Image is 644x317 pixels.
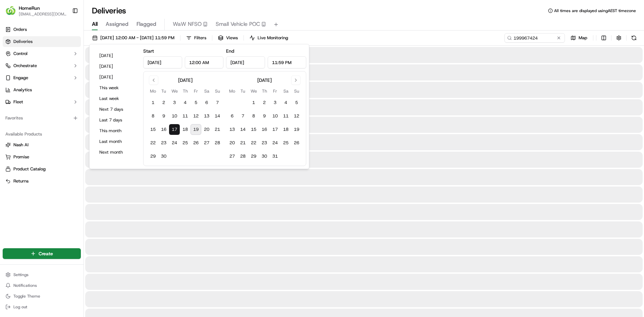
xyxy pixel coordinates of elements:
[3,248,81,259] button: Create
[270,111,280,121] button: 10
[96,94,137,103] button: Last week
[13,51,28,57] span: Control
[178,77,193,84] div: [DATE]
[3,85,81,95] a: Analytics
[248,88,259,95] th: Wednesday
[185,56,224,68] input: Time
[96,83,137,93] button: This week
[169,138,180,148] button: 24
[227,88,237,95] th: Monday
[191,138,201,148] button: 26
[3,60,81,71] button: Orchestrate
[13,166,46,172] span: Product Catalog
[92,20,98,28] span: All
[280,97,291,108] button: 4
[106,20,128,28] span: Assigned
[67,114,81,119] span: Pylon
[169,124,180,135] button: 17
[137,20,156,28] span: Flagged
[96,137,137,146] button: Last month
[270,124,280,135] button: 17
[96,126,137,136] button: This month
[180,111,191,121] button: 11
[3,129,81,140] div: Available Products
[148,111,158,121] button: 8
[280,111,291,121] button: 11
[212,124,223,135] button: 21
[57,98,62,103] div: 💻
[212,97,223,108] button: 7
[226,56,265,68] input: Date
[96,72,137,82] button: [DATE]
[3,292,81,301] button: Toggle Theme
[180,88,191,95] th: Thursday
[169,97,180,108] button: 3
[259,97,270,108] button: 2
[143,56,182,68] input: Date
[180,138,191,148] button: 25
[158,138,169,148] button: 23
[270,151,280,162] button: 31
[629,33,639,43] button: Refresh
[191,124,201,135] button: 19
[504,33,565,43] input: Type to search
[270,88,280,95] th: Friday
[96,51,137,60] button: [DATE]
[191,88,201,95] th: Friday
[158,97,169,108] button: 2
[148,151,158,162] button: 29
[96,115,137,125] button: Last 7 days
[227,111,237,121] button: 6
[212,111,223,121] button: 14
[291,111,302,121] button: 12
[191,111,201,121] button: 12
[3,176,81,187] button: Returns
[258,35,288,41] span: Live Monitoring
[169,111,180,121] button: 10
[291,97,302,108] button: 5
[149,75,158,85] button: Go to previous month
[100,35,174,41] span: [DATE] 12:00 AM - [DATE] 11:59 PM
[39,250,53,257] span: Create
[13,27,27,33] span: Orders
[3,164,81,174] button: Product Catalog
[7,98,12,103] div: 📗
[237,111,248,121] button: 7
[13,304,27,310] span: Log out
[5,154,78,160] a: Promise
[259,138,270,148] button: 23
[17,43,121,50] input: Got a question? Start typing here...
[13,39,33,45] span: Deliveries
[201,138,212,148] button: 27
[237,138,248,148] button: 21
[280,88,291,95] th: Saturday
[23,64,110,71] div: Start new chat
[3,48,81,59] button: Control
[568,33,590,43] button: Map
[3,281,81,290] button: Notifications
[280,138,291,148] button: 25
[183,33,209,43] button: Filters
[47,113,81,119] a: Powered byPylon
[291,75,301,85] button: Go to next month
[291,88,302,95] th: Sunday
[5,178,78,184] a: Returns
[13,178,29,184] span: Returns
[191,97,201,108] button: 5
[19,5,40,11] span: HomeRun
[237,151,248,162] button: 28
[148,88,158,95] th: Monday
[158,151,169,162] button: 30
[4,95,54,107] a: 📗Knowledge Base
[19,11,67,17] button: [EMAIL_ADDRESS][DOMAIN_NAME]
[270,138,280,148] button: 24
[554,8,636,13] span: All times are displayed using AEST timezone
[247,33,291,43] button: Live Monitoring
[96,62,137,71] button: [DATE]
[13,142,29,148] span: Nash AI
[226,35,238,41] span: Views
[3,302,81,312] button: Log out
[237,124,248,135] button: 14
[13,294,40,299] span: Toggle Theme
